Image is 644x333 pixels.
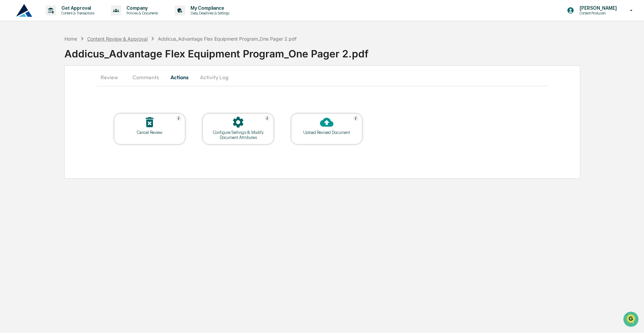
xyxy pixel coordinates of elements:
[4,82,46,94] a: 🖐️Preclearance
[23,51,110,58] div: Start new chat
[67,114,81,119] span: Pylon
[23,58,85,63] div: We're available if you need us!
[574,5,620,11] p: [PERSON_NAME]
[164,69,195,85] button: Actions
[121,11,161,15] p: Policies & Documents
[185,11,233,15] p: Data, Deadlines & Settings
[7,85,12,91] div: 🖐️
[55,85,83,91] span: Attestations
[13,85,43,91] span: Preclearance
[49,85,54,91] div: 🗄️
[574,11,620,15] p: Content Producers
[158,36,297,42] div: Addicus_Advantage Flex Equipment Program_One Pager 2.pdf
[56,11,98,15] p: Content & Transactions
[87,36,148,42] div: Content Review & Approval
[127,69,164,85] button: Comments
[195,69,234,85] button: Activity Log
[119,130,180,135] div: Cancel Review
[16,4,32,17] img: logo
[114,53,122,61] button: Start new chat
[97,69,127,85] button: Review
[7,14,122,25] p: How can we help?
[297,130,357,135] div: Upload Revised Document
[4,95,45,107] a: 🔎Data Lookup
[13,97,42,104] span: Data Lookup
[7,51,19,63] img: 1746055101610-c473b297-6a78-478c-a979-82029cc54cd1
[64,42,644,60] div: Addicus_Advantage Flex Equipment Program_One Pager 2.pdf
[46,82,86,94] a: 🗄️Attestations
[265,115,270,121] img: Help
[97,69,548,85] div: secondary tabs example
[353,115,359,121] img: Help
[56,5,98,11] p: Get Approval
[64,36,77,42] div: Home
[623,311,641,329] iframe: Open customer support
[185,5,233,11] p: My Compliance
[121,5,161,11] p: Company
[47,113,81,119] a: Powered byPylon
[208,130,268,140] div: Configure Settings & Modify Document Attributes
[7,98,12,103] div: 🔎
[176,115,181,121] img: Help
